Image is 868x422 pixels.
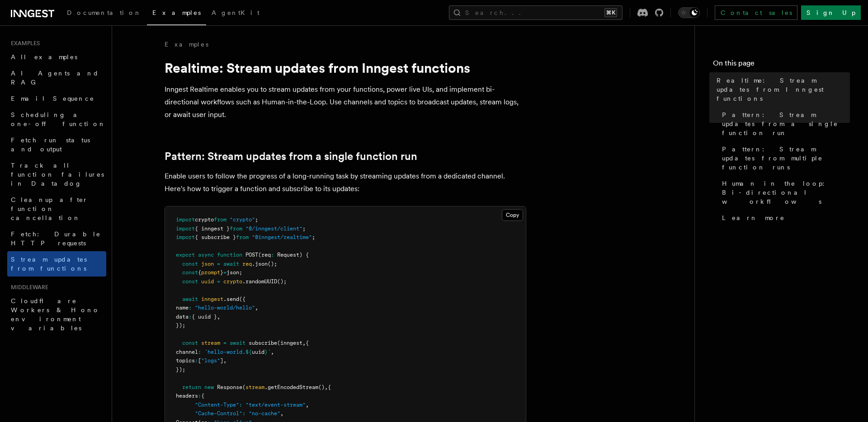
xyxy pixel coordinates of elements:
[226,269,242,276] span: json;
[801,5,861,20] a: Sign Up
[11,95,94,102] span: Email Sequence
[67,9,142,16] span: Documentation
[176,357,195,364] span: topics
[258,252,271,258] span: (req
[7,65,106,90] a: AI Agents and RAG
[722,213,785,222] span: Learn more
[718,175,850,210] a: Human in the loop: Bi-directional workflows
[147,3,206,25] a: Examples
[195,402,239,408] span: "Content-Type"
[223,269,226,276] span: =
[245,402,306,408] span: "text/event-stream"
[722,145,850,172] span: Pattern: Stream updates from multiple function runs
[7,293,106,336] a: Cloudflare Workers & Hono environment variables
[11,53,77,61] span: All examples
[328,384,331,390] span: {
[195,234,236,240] span: { subscribe }
[318,384,325,390] span: ()
[306,340,309,346] span: {
[11,136,90,153] span: Fetch run status and output
[195,357,198,364] span: :
[11,162,104,187] span: Track all function failures in Datadog
[7,284,48,291] span: Middleware
[176,314,189,320] span: data
[245,252,258,258] span: POST
[195,216,214,223] span: crypto
[718,210,850,226] a: Learn more
[61,3,147,24] a: Documentation
[239,402,242,408] span: :
[277,252,299,258] span: Request
[264,384,318,390] span: .getEncodedStream
[255,216,258,223] span: ;
[176,349,198,355] span: channel
[201,296,223,302] span: inngest
[11,111,106,127] span: Scheduling a one-off function
[277,278,287,285] span: ();
[271,349,274,355] span: ,
[11,196,88,221] span: Cleanup after function cancellation
[268,349,271,355] span: `
[165,40,208,49] a: Examples
[195,410,242,417] span: "Cache-Control"
[176,216,195,223] span: import
[252,261,268,267] span: .json
[176,252,195,258] span: export
[165,170,526,195] p: Enable users to follow the progress of a long-running task by streaming updates from a dedicated ...
[223,340,226,346] span: =
[252,234,312,240] span: "@inngest/realtime"
[7,132,106,157] a: Fetch run status and output
[223,261,239,267] span: await
[176,225,195,232] span: import
[271,252,274,258] span: :
[198,252,214,258] span: async
[217,278,220,285] span: =
[242,410,245,417] span: :
[195,305,255,311] span: "hello-world/hello"
[245,349,252,355] span: ${
[242,278,277,285] span: .randomUUID
[198,269,201,276] span: {
[11,70,99,86] span: AI Agents and RAG
[230,216,255,223] span: "crypto"
[604,8,617,17] kbd: ⌘K
[204,384,214,390] span: new
[7,226,106,251] a: Fetch: Durable HTTP requests
[212,9,259,16] span: AgentKit
[255,305,258,311] span: ,
[201,261,214,267] span: json
[165,60,526,76] h1: Realtime: Stream updates from Inngest functions
[249,410,280,417] span: "no-cache"
[182,278,198,285] span: const
[230,340,245,346] span: await
[678,7,700,18] button: Toggle dark mode
[713,72,850,107] a: Realtime: Stream updates from Inngest functions
[717,76,850,103] span: Realtime: Stream updates from Inngest functions
[242,261,252,267] span: req
[165,83,526,121] p: Inngest Realtime enables you to stream updates from your functions, power live UIs, and implement...
[192,314,217,320] span: { uuid }
[312,234,315,240] span: ;
[223,357,226,364] span: ,
[201,340,220,346] span: stream
[7,107,106,132] a: Scheduling a one-off function
[7,49,106,65] a: All examples
[325,384,328,390] span: ,
[280,410,283,417] span: ,
[201,269,220,276] span: prompt
[7,251,106,277] a: Stream updates from functions
[299,252,309,258] span: ) {
[449,5,623,20] button: Search...⌘K
[217,314,220,320] span: ,
[182,296,198,302] span: await
[189,305,192,311] span: :
[7,40,40,47] span: Examples
[198,393,201,399] span: :
[722,110,850,137] span: Pattern: Stream updates from a single function run
[189,314,192,320] span: :
[176,305,189,311] span: name
[201,357,220,364] span: "logs"
[7,90,106,107] a: Email Sequence
[165,150,417,163] a: Pattern: Stream updates from a single function run
[11,256,87,272] span: Stream updates from functions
